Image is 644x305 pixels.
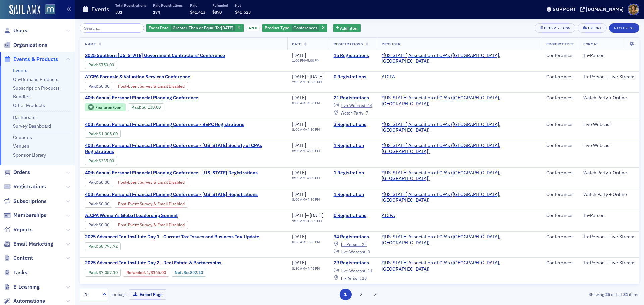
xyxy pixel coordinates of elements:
[382,74,424,80] span: AICPA
[13,76,58,82] a: On-Demand Products
[4,283,40,291] a: E-Learning
[85,269,121,277] div: Paid: 73 - $705710
[292,240,320,244] div: –
[334,213,372,219] a: 0 Registrations
[13,283,40,291] span: E-Learning
[85,103,126,112] div: Featured Event
[334,234,372,240] a: 34 Registrations
[88,222,97,227] a: Paid
[382,122,537,133] a: *[US_STATE] Association of CPAs ([GEOGRAPHIC_DATA], [GEOGRAPHIC_DATA])
[366,110,368,116] span: 7
[123,269,169,277] div: Refunded: 73 - $705710
[334,42,363,46] span: Registrations
[382,260,537,272] a: *[US_STATE] Association of CPAs ([GEOGRAPHIC_DATA], [GEOGRAPHIC_DATA])
[85,200,112,208] div: Paid: 0 - $0
[4,27,28,34] a: Users
[546,234,574,240] div: Conferences
[292,176,320,180] div: –
[544,26,570,30] div: Bulk Actions
[583,192,634,198] div: Watch Party + Online
[88,158,97,163] a: Paid
[293,25,317,30] span: Conferences
[292,212,306,218] span: [DATE]
[382,234,537,246] a: *[US_STATE] Association of CPAs ([GEOGRAPHIC_DATA], [GEOGRAPHIC_DATA])
[262,24,327,32] div: Conferences
[307,266,320,271] time: 4:45 PM
[146,24,244,32] div: 10/1/2025
[88,84,97,89] a: Paid
[382,74,395,80] a: AICPA
[85,192,258,198] span: 40th Annual Personal Financial Planning Conference - Oklahoma Registrations
[307,101,320,105] time: 4:30 PM
[292,266,305,271] time: 8:30 AM
[115,9,122,15] span: 331
[126,270,145,275] a: Refunded
[4,198,47,205] a: Subscriptions
[13,152,46,158] a: Sponsor Library
[85,130,121,138] div: Paid: 4 - $100500
[382,95,537,107] a: *[US_STATE] Association of CPAs ([GEOGRAPHIC_DATA], [GEOGRAPHIC_DATA])
[85,242,121,250] div: Paid: 110 - $879372
[307,197,320,202] time: 4:30 PM
[13,85,60,91] a: Subscription Products
[13,183,46,190] span: Registrations
[382,53,537,64] span: *Maryland Association of CPAs (Timonium, MD)
[13,212,46,219] span: Memberships
[292,213,324,219] div: –
[334,103,372,108] a: Live Webcast: 14
[292,74,324,80] div: –
[382,170,537,182] span: *Maryland Association of CPAs (Timonium, MD)
[85,213,198,219] span: AICPA Women's Global Leadership Summit
[235,3,251,8] p: Net
[85,260,221,266] span: 2025 Advanced Tax Institute Day 2 - Real Estate & Partnerships
[99,244,118,249] span: $8,793.72
[190,9,205,15] span: $41,413
[88,62,97,67] a: Paid
[115,221,188,229] div: Post-Event Survey
[13,102,45,108] a: Other Products
[4,41,47,49] a: Organizations
[334,143,372,149] a: 1 Registration
[583,95,634,101] div: Watch Party + Online
[13,297,45,305] span: Automations
[583,74,634,80] div: In-Person + Live Stream
[583,53,634,59] div: In-Person
[85,143,283,154] span: 40th Annual Personal Financial Planning Conference - Delaware Society of CPAs Registrations
[88,222,99,227] span: :
[292,127,305,132] time: 8:00 AM
[85,234,259,240] span: 2025 Advanced Tax Institute Day 1 - Current Tax Issues and Business Tax Update
[307,127,320,132] time: 4:30 PM
[535,23,575,33] button: Bulk Actions
[88,270,97,275] a: Paid
[13,123,51,129] a: Survey Dashboard
[292,149,320,153] div: –
[85,170,258,176] a: 40th Annual Personal Financial Planning Conference - [US_STATE] Registrations
[583,122,634,128] div: Live Webcast
[292,175,305,180] time: 8:00 AM
[368,103,372,108] span: 14
[334,53,372,59] a: 15 Registrations
[13,67,28,73] a: Events
[583,170,634,176] div: Watch Party + Online
[609,23,639,33] button: New Event
[340,25,358,31] span: Add Filter
[172,269,206,277] div: Net: $689210
[292,101,305,105] time: 8:00 AM
[80,23,144,33] input: Search…
[85,122,244,128] a: 40th Annual Personal Financial Planning Conference - BEPC Registrations
[85,53,225,59] span: 2025 Southern Maryland Government Contractors' Conference
[341,249,367,254] span: Live Webcast :
[341,275,361,281] span: In-Person :
[85,82,112,90] div: Paid: 0 - $0
[292,95,306,101] span: [DATE]
[583,260,634,266] div: In-Person + Live Stream
[4,226,33,233] a: Reports
[88,244,97,249] a: Paid
[307,58,320,63] time: 5:00 PM
[362,242,367,247] span: 25
[583,234,634,240] div: In-Person + Live Stream
[382,122,537,133] span: *Maryland Association of CPAs (Timonium, MD)
[546,213,574,219] div: Conferences
[190,3,205,8] p: Paid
